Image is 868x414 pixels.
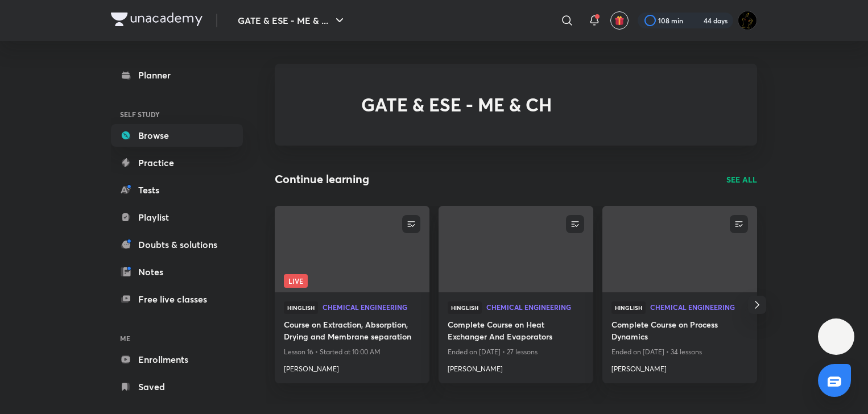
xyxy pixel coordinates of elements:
[437,205,594,293] img: new-thumbnail
[275,171,369,188] h2: Continue learning
[611,359,748,374] a: [PERSON_NAME]
[111,233,243,256] a: Doubts & solutions
[448,345,584,359] p: Ended on [DATE] • 27 lessons
[231,9,353,32] button: GATE & ESE - ME & ...
[284,318,420,345] a: Course on Extraction, Absorption, Drying and Membrane separation
[323,304,420,312] a: Chemical Engineering
[690,15,701,26] img: streak
[448,301,482,314] span: Hinglish
[323,304,420,310] span: Chemical Engineering
[111,179,243,201] a: Tests
[448,318,584,345] a: Complete Course on Heat Exchanger And Evaporators
[439,206,593,292] a: new-thumbnail
[726,173,757,185] a: SEE ALL
[111,375,243,398] a: Saved
[273,205,431,293] img: new-thumbnail
[650,304,748,312] a: Chemical Engineering
[284,359,420,374] a: [PERSON_NAME]
[284,274,308,288] span: Live
[738,11,757,30] img: Ranit Maity01
[284,345,420,359] p: Lesson 16 • Started at 10:00 AM
[614,15,625,26] img: avatar
[829,330,843,343] img: ttu
[111,13,202,26] img: Company Logo
[610,11,629,30] button: avatar
[650,304,748,310] span: Chemical Engineering
[611,318,748,345] a: Complete Course on Process Dynamics
[111,105,243,124] h6: SELF STUDY
[111,329,243,348] h6: ME
[486,304,584,310] span: Chemical Engineering
[111,348,243,371] a: Enrollments
[111,64,243,86] a: Planner
[601,205,758,293] img: new-thumbnail
[448,359,584,374] a: [PERSON_NAME]
[111,13,202,29] a: Company Logo
[111,260,243,283] a: Notes
[611,301,646,314] span: Hinglish
[275,206,429,292] a: new-thumbnailLive
[611,345,748,359] p: Ended on [DATE] • 34 lessons
[111,151,243,174] a: Practice
[284,301,318,314] span: Hinglish
[486,304,584,312] a: Chemical Engineering
[361,94,552,115] h2: GATE & ESE - ME & CH
[111,206,243,229] a: Playlist
[111,124,243,147] a: Browse
[602,206,757,292] a: new-thumbnail
[111,288,243,310] a: Free live classes
[302,86,338,123] img: GATE & ESE - ME & CH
